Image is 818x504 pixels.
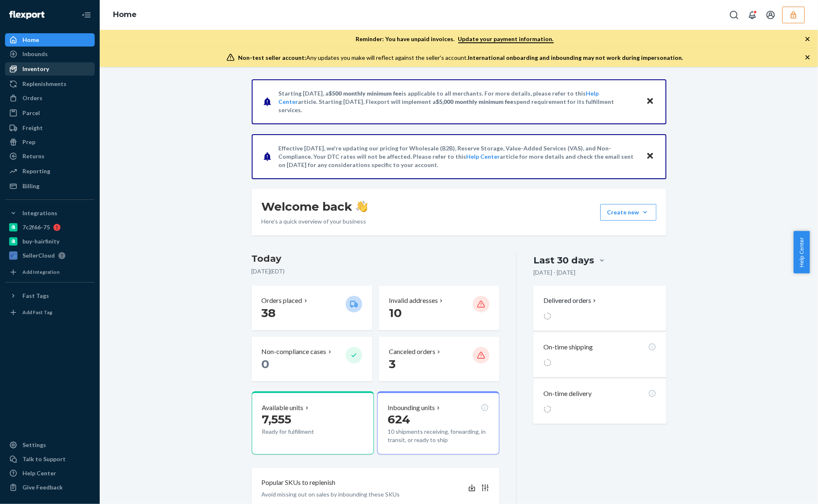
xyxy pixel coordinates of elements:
[22,50,48,58] div: Inbounds
[22,152,44,160] div: Returns
[5,62,95,76] a: Inventory
[468,54,683,61] span: International onboarding and inbounding may not work during impersonation.
[356,35,554,43] p: Reminder: You have unpaid invoices.
[238,54,683,62] div: Any updates you make will reflect against the seller's account.
[5,47,95,61] a: Inbounds
[645,150,656,162] button: Close
[252,286,372,330] button: Orders placed 38
[5,266,95,279] a: Add Integration
[5,106,95,120] a: Parcel
[262,412,292,426] span: 7,555
[22,167,50,175] div: Reporting
[262,490,400,499] p: Avoid missing out on sales by inbounding these SKUs
[279,144,638,169] p: Effective [DATE], we're updating our pricing for Wholesale (B2B), Reserve Storage, Value-Added Se...
[5,481,95,494] button: Give Feedback
[388,403,435,413] p: Inbounding units
[22,80,66,88] div: Replenishments
[262,306,276,320] span: 38
[22,292,49,300] div: Fast Tags
[5,207,95,220] button: Integrations
[5,33,95,47] a: Home
[106,3,143,27] ol: breadcrumbs
[5,150,95,163] a: Returns
[379,337,499,381] button: Canceled orders 3
[17,6,47,13] span: Support
[22,209,57,217] div: Integrations
[22,94,42,102] div: Orders
[793,231,810,273] button: Help Center
[22,138,35,146] div: Prep
[262,296,302,305] p: Orders placed
[5,179,95,193] a: Billing
[5,235,95,248] a: buy-hairfinity
[252,267,500,275] p: [DATE] ( EDT )
[389,306,402,320] span: 10
[22,36,39,44] div: Home
[458,35,554,43] a: Update your payment information.
[262,199,368,214] h1: Welcome back
[5,165,95,178] a: Reporting
[5,77,95,91] a: Replenishments
[262,347,327,356] p: Non-compliance cases
[5,306,95,319] a: Add Fast Tag
[5,467,95,480] a: Help Center
[22,237,59,246] div: buy-hairfinity
[262,428,339,436] p: Ready for fulfillment
[5,452,95,466] button: Talk to Support
[388,428,489,444] p: 10 shipments receiving, forwarding, in transit, or ready to ship
[252,252,500,266] h3: Today
[379,286,499,330] button: Invalid addresses 10
[436,98,514,105] span: $5,000 monthly minimum fee
[279,89,638,114] p: Starting [DATE], a is applicable to all merchants. For more details, please refer to this article...
[5,289,95,302] button: Fast Tags
[377,391,499,455] button: Inbounding units62410 shipments receiving, forwarding, in transit, or ready to ship
[762,7,779,23] button: Open account menu
[543,342,593,352] p: On-time shipping
[5,249,95,262] a: SellerCloud
[5,91,95,105] a: Orders
[467,153,500,160] a: Help Center
[389,296,438,305] p: Invalid addresses
[9,11,44,19] img: Flexport logo
[600,204,656,221] button: Create new
[5,221,95,234] a: 7c2f66-75
[389,357,395,371] span: 3
[5,135,95,149] a: Prep
[543,296,598,305] button: Delivered orders
[22,441,46,449] div: Settings
[78,7,95,23] button: Close Navigation
[356,201,368,212] img: hand-wave emoji
[113,10,137,19] a: Home
[22,182,39,190] div: Billing
[726,7,742,23] button: Open Search Box
[5,438,95,452] a: Settings
[22,251,55,260] div: SellerCloud
[22,109,40,117] div: Parcel
[22,65,49,73] div: Inventory
[22,469,56,477] div: Help Center
[22,124,43,132] div: Freight
[262,357,270,371] span: 0
[238,54,306,61] span: Non-test seller account:
[533,254,594,267] div: Last 30 days
[252,337,372,381] button: Non-compliance cases 0
[645,96,656,108] button: Close
[22,223,50,231] div: 7c2f66-75
[22,309,52,316] div: Add Fast Tag
[389,347,435,356] p: Canceled orders
[533,268,575,277] p: [DATE] - [DATE]
[329,90,402,97] span: $500 monthly minimum fee
[262,217,368,226] p: Here’s a quick overview of your business
[252,391,374,455] button: Available units7,555Ready for fulfillment
[22,455,66,463] div: Talk to Support
[22,268,59,275] div: Add Integration
[543,389,592,398] p: On-time delivery
[262,478,336,487] p: Popular SKUs to replenish
[22,483,63,492] div: Give Feedback
[5,121,95,135] a: Freight
[388,412,410,426] span: 624
[262,403,304,413] p: Available units
[744,7,761,23] button: Open notifications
